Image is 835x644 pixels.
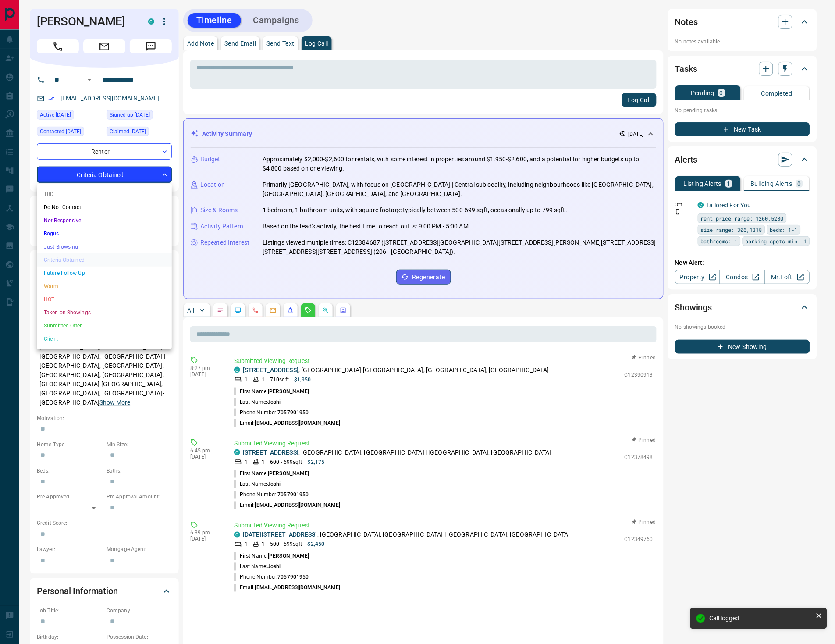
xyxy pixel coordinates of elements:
li: HOT [37,293,172,306]
li: Not Responsive [37,214,172,227]
li: Future Follow Up [37,267,172,280]
li: Warm [37,280,172,293]
li: TBD [37,188,172,201]
li: Bogus [37,227,172,240]
li: Do Not Contact [37,201,172,214]
li: Taken on Showings [37,306,172,319]
li: Client [37,332,172,345]
li: Submitted Offer [37,319,172,332]
div: Call logged [710,615,812,622]
li: Just Browsing [37,240,172,253]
